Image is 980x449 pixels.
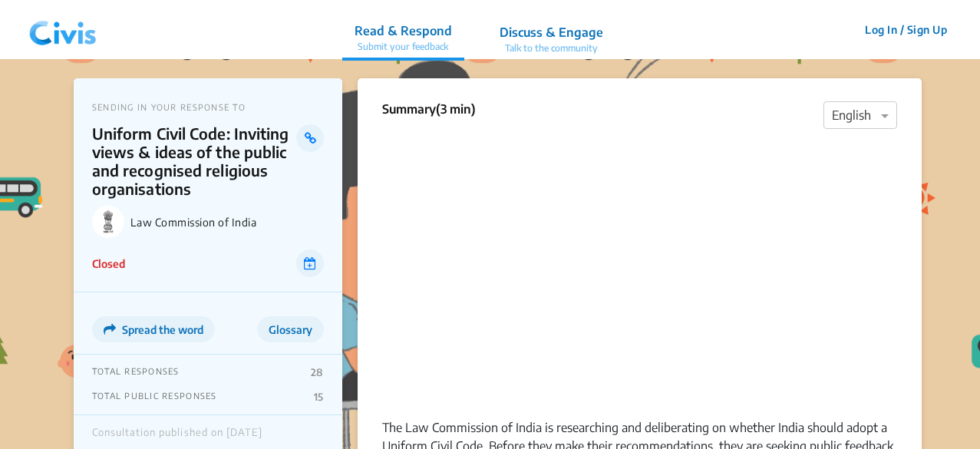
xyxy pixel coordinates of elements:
p: TOTAL RESPONSES [92,366,180,378]
button: Glossary [257,316,324,342]
p: Discuss & Engage [500,23,603,41]
p: Summary [382,100,476,118]
div: Consultation published on [DATE] [92,427,262,447]
p: TOTAL PUBLIC RESPONSES [92,391,217,403]
span: Glossary [269,323,312,336]
p: Law Commission of India [130,216,324,229]
p: SENDING IN YOUR RESPONSE TO [92,102,324,112]
p: 15 [314,391,324,403]
button: Spread the word [92,316,215,342]
img: navlogo.png [23,7,103,53]
p: Uniform Civil Code: Inviting views & ideas of the public and recognised religious organisations [92,124,297,198]
button: Log In / Sign Up [855,18,957,41]
img: Law Commission of India logo [92,206,124,238]
p: 28 [311,366,324,378]
p: Closed [92,256,125,272]
p: Submit your feedback [355,40,452,54]
span: (3 min) [436,101,476,117]
span: Spread the word [122,323,203,336]
p: Read & Respond [355,21,452,40]
p: Talk to the community [500,41,603,55]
